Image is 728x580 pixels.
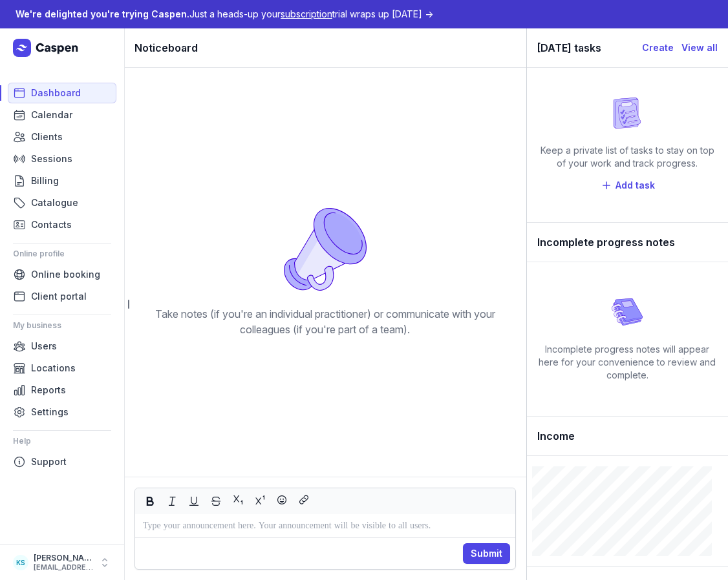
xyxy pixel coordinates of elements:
[537,39,642,57] div: [DATE] tasks
[527,223,728,262] div: Incomplete progress notes
[13,315,111,336] div: My business
[13,243,111,264] div: Online profile
[681,40,718,56] a: View all
[34,553,93,563] div: [PERSON_NAME]
[139,306,511,337] div: Take notes (if you're an individual practitioner) or communicate with your colleagues (if you're ...
[31,129,63,145] span: Clients
[537,144,718,170] div: Keep a private list of tasks to stay on top of your work and track progress.
[31,382,66,398] span: Reports
[31,404,69,420] span: Settings
[471,546,502,561] span: Submit
[31,173,59,189] span: Billing
[31,267,100,282] span: Online booking
[281,8,332,19] span: subscription
[16,6,433,22] div: Just a heads-up your trial wraps up [DATE] →
[31,454,67,470] span: Support
[16,8,189,19] span: We're delighted you're trying Caspen.
[537,343,718,382] div: Incomplete progress notes will appear here for your convenience to review and complete.
[527,417,728,456] div: Income
[16,555,25,570] span: KS
[463,543,510,564] button: Submit
[13,431,111,451] div: Help
[31,338,57,354] span: Users
[31,360,76,376] span: Locations
[31,107,72,123] span: Calendar
[31,217,72,233] span: Contacts
[124,28,526,68] div: Noticeboard
[31,85,81,101] span: Dashboard
[642,40,674,56] a: Create
[34,563,93,572] div: [EMAIL_ADDRESS][DOMAIN_NAME]
[31,289,87,304] span: Client portal
[31,195,78,211] span: Catalogue
[31,151,72,167] span: Sessions
[616,178,655,193] span: Add task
